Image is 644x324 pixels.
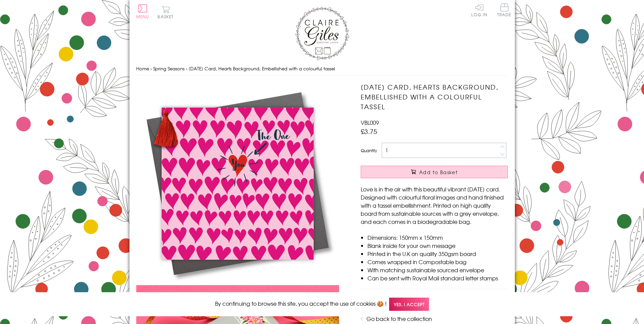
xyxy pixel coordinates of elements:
span: Trade [497,3,511,17]
label: Quantity [361,147,377,154]
span: Add to Basket [419,169,458,176]
h1: [DATE] Card, Hearts Background, Embellished with a colourful tassel [361,82,508,111]
li: Can be sent with Royal Mail standard letter stamps [367,274,508,282]
span: Menu [136,14,149,20]
p: Love is in the air with this beautiful vibrant [DATE] card. Designed with colourful floral images... [361,185,508,226]
button: Add to Basket [361,166,508,178]
li: With matching sustainable sourced envelope [367,266,508,274]
span: £3.75 [361,126,377,136]
li: Comes wrapped in Compostable bag [367,258,508,266]
li: Dimensions: 150mm x 150mm [367,233,508,241]
a: Trade [497,3,511,18]
nav: breadcrumbs [136,62,508,76]
span: › [150,65,152,72]
button: Menu [136,4,149,19]
a: Home [136,65,149,72]
img: Claire Giles Greetings Cards [295,7,349,60]
li: Blank inside for your own message [367,241,508,250]
span: [DATE] Card, Hearts Background, Embellished with a colourful tassel [189,65,335,72]
span: › [186,65,187,72]
a: Go back to the collection [366,315,432,323]
button: Basket [157,5,175,19]
li: Printed in the U.K on quality 350gsm board [367,250,508,258]
a: Log In [471,3,487,17]
img: Valentine's Day Card, Hearts Background, Embellished with a colourful tassel [136,82,339,285]
a: Spring Seasons [153,65,185,72]
span: VBL009 [361,118,379,126]
span: Yes, I accept [389,298,429,311]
